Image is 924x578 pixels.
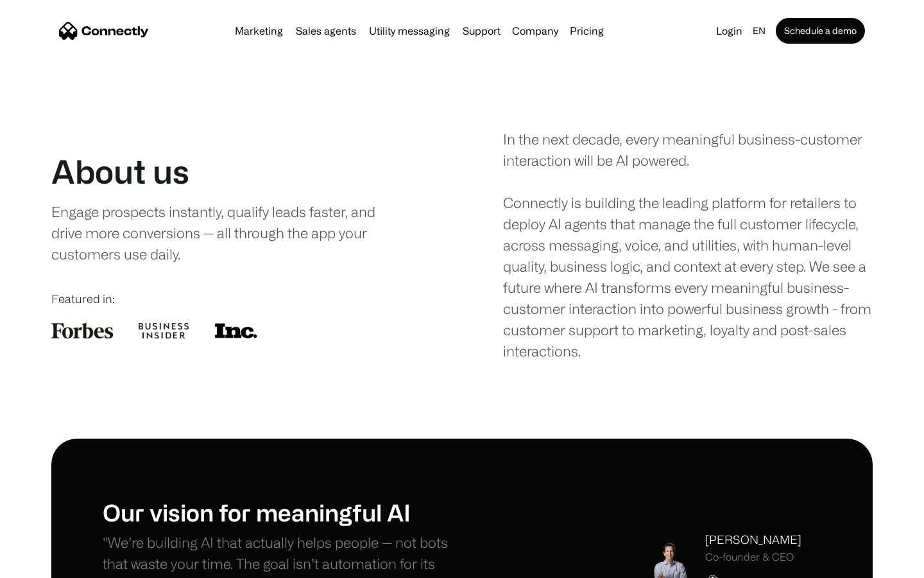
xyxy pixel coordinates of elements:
div: Featured in: [51,290,421,308]
a: Support [458,26,506,36]
h1: Our vision for meaningful AI [103,498,462,526]
a: Pricing [565,26,609,36]
h1: About us [51,152,189,191]
a: Marketing [230,26,288,36]
div: [PERSON_NAME] [705,531,801,548]
ul: Language list [26,556,77,574]
a: Schedule a demo [776,18,865,44]
div: Engage prospects instantly, qualify leads faster, and drive more conversions — all through the ap... [51,201,402,265]
a: Utility messaging [364,26,455,36]
div: Company [512,22,558,40]
div: Co-founder & CEO [705,551,801,563]
a: Sales agents [291,26,361,36]
a: Login [711,22,748,40]
div: en [753,22,766,40]
div: In the next decade, every meaningful business-customer interaction will be AI powered. Connectly ... [503,128,873,362]
aside: Language selected: English [13,554,77,574]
